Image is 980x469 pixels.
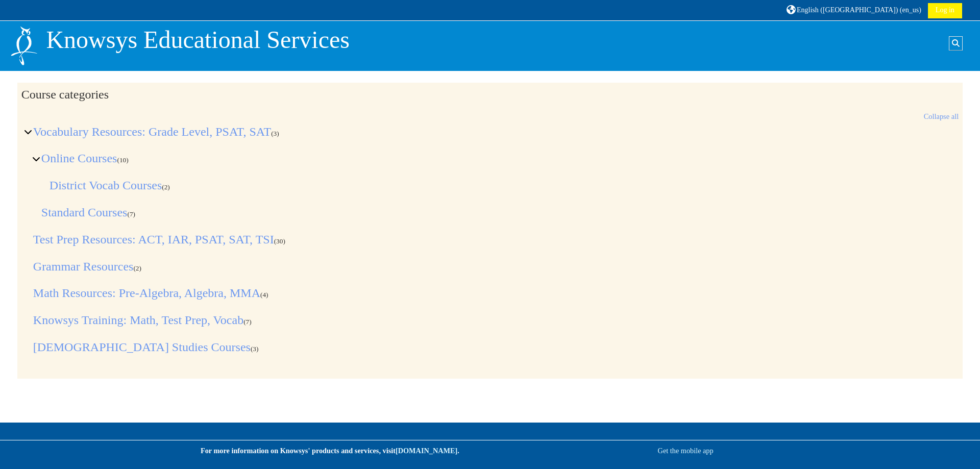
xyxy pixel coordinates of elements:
[33,260,134,273] a: Grammar Resources
[46,25,350,55] p: Knowsys Educational Services
[162,183,170,191] span: Number of courses
[41,152,117,165] a: Online Courses
[33,286,260,300] a: Math Resources: Pre-Algebra, Algebra, MMA
[117,156,128,164] span: Number of courses
[785,2,923,18] a: English ([GEOGRAPHIC_DATA]) ‎(en_us)‎
[41,206,128,219] a: Standard Courses
[274,237,285,245] span: Number of courses
[924,112,959,120] a: Collapse all
[133,264,141,272] span: Number of courses
[797,6,921,14] span: English ([GEOGRAPHIC_DATA]) ‎(en_us)‎
[33,125,271,138] a: Vocabulary Resources: Grade Level, PSAT, SAT
[271,130,279,137] span: Number of courses
[251,345,259,353] span: Number of courses
[243,318,252,326] span: Number of courses
[127,210,135,218] span: Number of courses
[21,87,959,102] h2: Course categories
[10,41,38,49] a: Home
[10,25,38,66] img: Logo
[50,179,162,192] a: District Vocab Courses
[396,447,457,455] a: [DOMAIN_NAME]
[33,313,243,327] a: Knowsys Training: Math, Test Prep, Vocab
[260,291,268,299] span: Number of courses
[928,3,962,18] a: Log in
[33,340,251,354] a: [DEMOGRAPHIC_DATA] Studies Courses
[201,447,459,455] strong: For more information on Knowsys' products and services, visit .
[658,447,714,455] a: Get the mobile app
[33,233,274,246] a: Test Prep Resources: ACT, IAR, PSAT, SAT, TSI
